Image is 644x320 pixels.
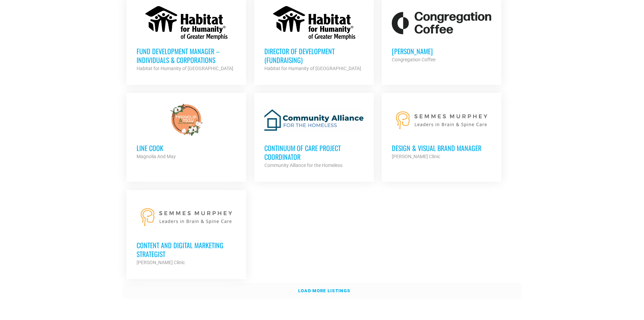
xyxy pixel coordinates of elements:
a: Design & Visual Brand Manager [PERSON_NAME] Clinic [382,93,501,171]
strong: [PERSON_NAME] Clinic [392,154,440,159]
h3: Design & Visual Brand Manager [392,144,491,152]
h3: Fund Development Manager – Individuals & Corporations [137,47,236,64]
a: Content and Digital Marketing Strategist [PERSON_NAME] Clinic [126,190,246,277]
strong: [PERSON_NAME] Clinic [137,260,185,265]
a: Line cook Magnolia And May [126,93,246,171]
strong: Habitat for Humanity of [GEOGRAPHIC_DATA] [264,66,361,71]
h3: [PERSON_NAME] [392,47,491,56]
h3: Line cook [137,144,236,152]
h3: Director of Development (Fundraising) [264,47,364,64]
a: Load more listings [123,283,522,299]
h3: Content and Digital Marketing Strategist [137,241,236,258]
strong: Magnolia And May [137,154,176,159]
strong: Habitat for Humanity of [GEOGRAPHIC_DATA] [137,66,233,71]
h3: Continuum of Care Project Coordinator [264,144,364,161]
a: Continuum of Care Project Coordinator Community Alliance for the Homeless [254,93,374,179]
strong: Load more listings [298,288,350,293]
strong: Community Alliance for the Homeless [264,163,342,168]
strong: Congregation Coffee [392,57,435,62]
